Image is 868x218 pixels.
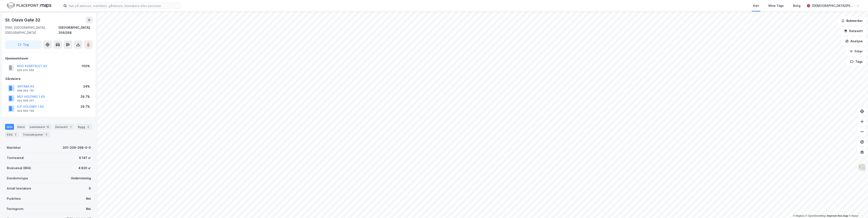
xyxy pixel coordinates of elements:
[7,186,31,191] div: Antall leietakere
[7,155,24,160] div: Tomteareal
[858,163,866,171] img: Z
[17,69,34,72] div: 926 970 569
[793,214,805,217] a: Mapbox
[838,17,866,25] button: Bokmerker
[847,198,868,218] iframe: Chat Widget
[7,176,28,181] div: Eiendomstype
[5,25,58,35] div: 0166, [GEOGRAPHIC_DATA], [GEOGRAPHIC_DATA]
[44,132,48,137] div: 3
[86,196,91,201] div: Nei
[71,176,91,181] div: Undervisning
[17,109,34,113] div: 924 806 796
[76,124,92,130] div: Bygg
[768,3,784,8] div: Mine Tags
[80,94,90,99] div: 29.7%
[69,125,73,129] div: 1
[78,166,91,171] div: 4 920 ㎡
[842,37,866,45] button: Analyse
[812,3,854,8] div: [DEMOGRAPHIC_DATA][PERSON_NAME]
[86,206,91,211] div: Nei
[5,124,14,130] div: Info
[13,132,18,137] div: 2
[753,3,759,8] div: Kart
[16,124,26,130] div: Eiere
[793,3,800,8] div: Bolig
[46,125,50,129] div: 10
[827,214,848,217] a: Improve this map
[58,25,93,35] div: [GEOGRAPHIC_DATA], 209/268
[846,47,866,56] button: Filter
[7,2,51,9] img: logo.f888ab2527a4732fd821a326f86c7f29.svg
[7,196,21,201] div: Punktleie
[5,40,42,49] button: Tag
[79,155,91,160] div: 6 147 ㎡
[86,125,90,129] div: 2
[847,57,866,66] button: Tags
[17,99,34,102] div: 924 806 257
[7,206,23,211] div: Festegrunn
[82,64,90,69] div: 100%
[805,214,826,217] a: OpenStreetMap
[67,3,180,9] input: Søk på adresse, matrikkel, gårdeiere, leietakere eller personer
[5,132,19,137] div: ESG
[5,76,92,81] div: Gårdeiere
[21,132,50,137] div: Transaksjoner
[63,145,91,150] div: 301-209-268-0-0
[7,145,21,150] div: Matrikkel
[89,186,91,191] div: 9
[7,166,31,171] div: Bruksareal (BRA)
[28,124,52,130] div: Leietakere
[5,56,92,61] div: Hjemmelshaver
[83,84,90,89] div: 34%
[80,104,90,109] div: 29.7%
[840,27,866,35] button: Datasett
[54,124,75,130] div: Datasett
[17,89,34,92] div: 998 064 791
[5,17,41,23] div: St. Olavs Gate 32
